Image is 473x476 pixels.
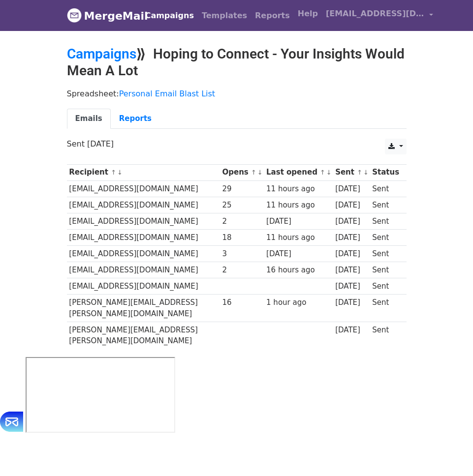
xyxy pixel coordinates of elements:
td: Sent [370,180,401,197]
div: [DATE] [335,200,368,211]
div: [DATE] [335,297,368,308]
a: Reports [111,109,160,129]
td: [EMAIL_ADDRESS][DOMAIN_NAME] [67,246,220,262]
div: 2 [222,265,262,276]
a: Campaigns [67,46,136,62]
td: [EMAIL_ADDRESS][DOMAIN_NAME] [67,278,220,295]
a: Reports [251,6,294,26]
td: Sent [370,246,401,262]
a: Help [294,4,322,24]
div: [DATE] [335,281,368,292]
a: ↑ [357,169,362,176]
a: MergeMail [67,5,133,26]
a: ↓ [363,169,369,176]
td: [EMAIL_ADDRESS][DOMAIN_NAME] [67,197,220,213]
div: [DATE] [335,216,368,227]
div: [DATE] [335,183,368,195]
a: ↑ [111,169,116,176]
td: [PERSON_NAME][EMAIL_ADDRESS][PERSON_NAME][DOMAIN_NAME] [67,295,220,322]
div: 11 hours ago [266,232,330,243]
a: ↑ [320,169,325,176]
div: [DATE] [266,216,330,227]
div: 2 [222,216,262,227]
p: Sent [DATE] [67,139,407,149]
td: [EMAIL_ADDRESS][DOMAIN_NAME] [67,180,220,197]
div: [DATE] [335,248,368,260]
td: Sent [370,230,401,246]
div: 11 hours ago [266,183,330,195]
td: Sent [370,213,401,229]
img: MergeMail logo [67,8,82,23]
div: 29 [222,183,262,195]
td: Sent [370,295,401,322]
span: [EMAIL_ADDRESS][DOMAIN_NAME] [326,8,424,20]
th: Recipient [67,164,220,180]
div: 16 [222,297,262,308]
td: [EMAIL_ADDRESS][DOMAIN_NAME] [67,262,220,278]
td: Sent [370,278,401,295]
th: Status [370,164,401,180]
a: ↑ [251,169,256,176]
a: Campaigns [141,6,198,26]
td: Sent [370,322,401,349]
th: Sent [333,164,370,180]
div: [DATE] [335,265,368,276]
a: Personal Email Blast List [119,89,215,98]
div: [DATE] [335,325,368,336]
div: 25 [222,200,262,211]
div: 3 [222,248,262,260]
td: Sent [370,197,401,213]
div: 18 [222,232,262,243]
td: [PERSON_NAME][EMAIL_ADDRESS][PERSON_NAME][DOMAIN_NAME] [67,322,220,349]
a: ↓ [117,169,123,176]
div: 16 hours ago [266,265,330,276]
td: Sent [370,262,401,278]
p: Spreadsheet: [67,89,407,99]
div: 11 hours ago [266,200,330,211]
h2: ⟫ Hoping to Connect - Your Insights Would Mean A Lot [67,46,407,79]
div: [DATE] [335,232,368,243]
th: Opens [220,164,264,180]
td: [EMAIL_ADDRESS][DOMAIN_NAME] [67,230,220,246]
div: 1 hour ago [266,297,330,308]
td: [EMAIL_ADDRESS][DOMAIN_NAME] [67,213,220,229]
a: Templates [198,6,251,26]
a: [EMAIL_ADDRESS][DOMAIN_NAME] [322,4,437,27]
a: ↓ [326,169,332,176]
div: [DATE] [266,248,330,260]
a: ↓ [257,169,263,176]
th: Last opened [264,164,333,180]
a: Emails [67,109,111,129]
